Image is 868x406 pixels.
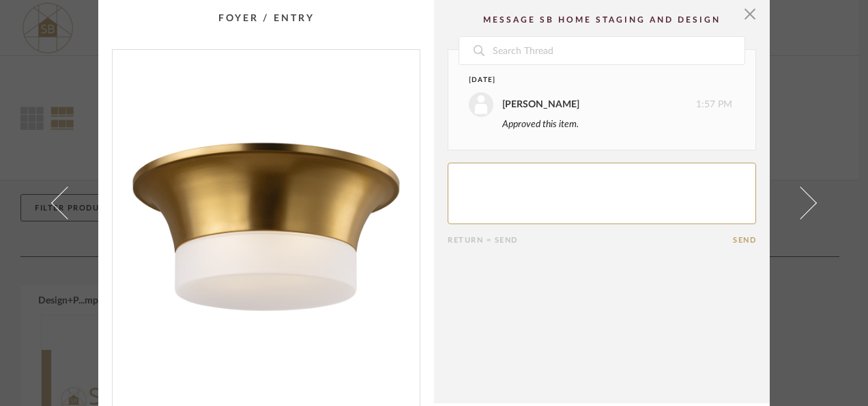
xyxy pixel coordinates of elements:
div: [DATE] [469,75,707,85]
div: [PERSON_NAME] [502,97,579,112]
div: Return = Send [448,236,733,245]
input: Search Thread [491,37,744,64]
img: 28eb1370-bc09-4b89-beff-7f91ac6971ad_1000x1000.jpg [113,50,420,403]
button: Send [733,236,756,245]
div: 0 [113,50,420,403]
div: Approved this item. [502,117,732,132]
div: 1:57 PM [469,92,732,117]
